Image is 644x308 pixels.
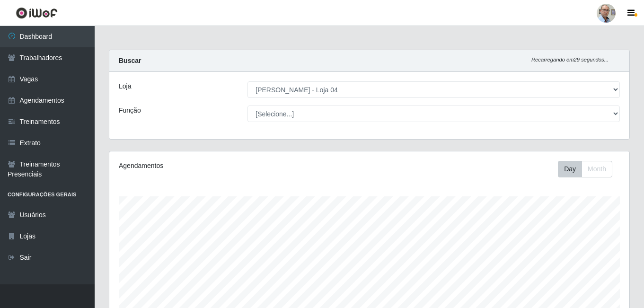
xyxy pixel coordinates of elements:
[119,81,131,91] label: Loja
[582,161,612,177] button: Month
[119,106,141,115] label: Função
[531,57,609,62] i: Recarregando em 29 segundos...
[558,161,612,177] div: First group
[558,161,620,177] div: Toolbar with button groups
[119,161,319,171] div: Agendamentos
[558,161,582,177] button: Day
[119,57,141,64] strong: Buscar
[16,7,58,19] img: CoreUI Logo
